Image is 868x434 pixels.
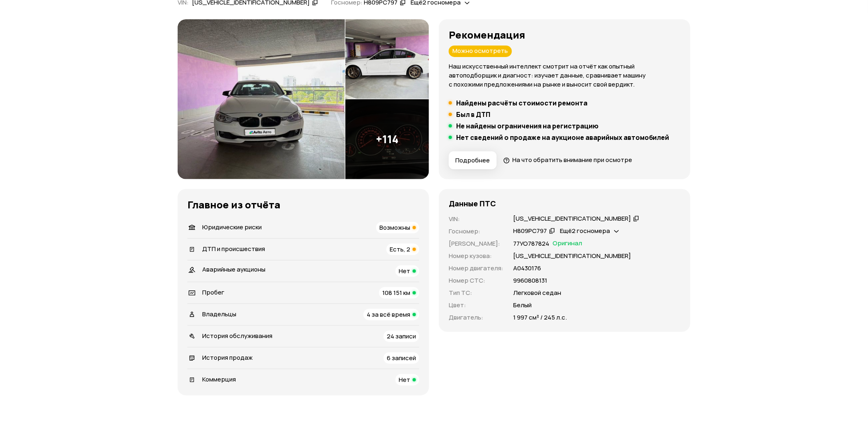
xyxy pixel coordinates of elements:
p: VIN : [449,215,503,224]
p: Тип ТС : [449,288,503,297]
span: Нет [399,267,410,275]
span: История продаж [202,353,253,362]
span: История обслуживания [202,331,272,340]
h5: Не найдены ограничения на регистрацию [456,122,598,130]
button: Подробнее [449,151,497,169]
div: [US_VEHICLE_IDENTIFICATION_NUMBER] [513,215,631,223]
span: Есть, 2 [390,245,410,254]
span: Владельцы [202,310,236,318]
h4: Данные ПТС [449,199,496,208]
p: 77УО787824 [513,239,549,248]
span: 6 записей [387,354,416,362]
span: На что обратить внимание при осмотре [512,155,632,164]
span: Пробег [202,288,224,297]
h3: Рекомендация [449,29,681,41]
span: Ещё 2 госномера [560,226,610,235]
p: Номер СТС : [449,276,503,285]
p: Наш искусственный интеллект смотрит на отчёт как опытный автоподборщик и диагност: изучает данные... [449,62,681,89]
p: Двигатель : [449,313,503,322]
p: [PERSON_NAME] : [449,239,503,248]
p: Цвет : [449,301,503,310]
p: Белый [513,301,532,310]
span: 24 записи [387,332,416,340]
span: Возможны [379,223,410,232]
span: Оригинал [553,239,582,248]
span: 4 за всё время [367,310,410,319]
p: 9960808131 [513,276,547,285]
span: Подробнее [455,156,490,164]
h5: Был в ДТП [456,110,490,119]
span: Аварийные аукционы [202,265,265,274]
p: 1 997 см³ / 245 л.с. [513,313,567,322]
span: ДТП и происшествия [202,244,265,253]
p: Госномер : [449,227,503,236]
p: Легковой седан [513,288,561,297]
span: 108 151 км [382,288,410,297]
div: Н809РС797 [513,227,547,235]
p: [US_VEHICLE_IDENTIFICATION_NUMBER] [513,251,631,260]
span: Коммерция [202,375,236,384]
p: Номер двигателя : [449,264,503,273]
h5: Найдены расчёты стоимости ремонта [456,99,587,107]
p: А0430176 [513,264,541,273]
span: Нет [399,375,410,384]
div: Можно осмотреть [449,46,512,57]
h5: Нет сведений о продаже на аукционе аварийных автомобилей [456,133,669,142]
a: На что обратить внимание при осмотре [503,155,632,164]
p: Номер кузова : [449,251,503,260]
span: Юридические риски [202,223,262,231]
h3: Главное из отчёта [187,199,419,210]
